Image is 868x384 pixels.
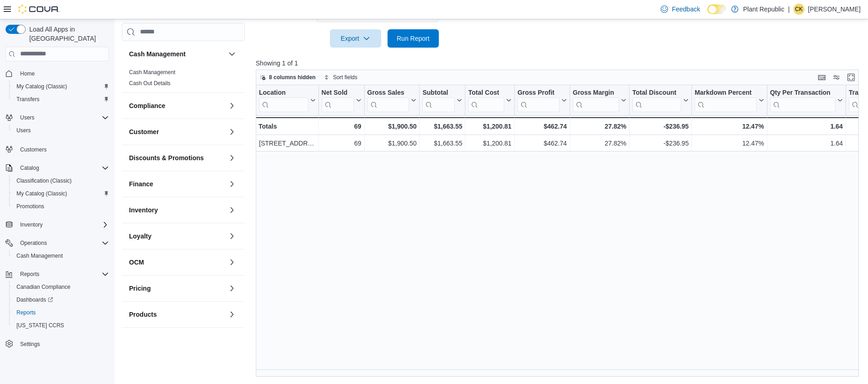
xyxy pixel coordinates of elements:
button: Reports [9,306,113,319]
span: Cash Management [13,250,109,261]
div: Subtotal [422,89,455,112]
button: Inventory [2,218,113,231]
button: Catalog [16,162,43,173]
button: My Catalog (Classic) [9,80,113,93]
div: 1.64 [770,138,842,149]
button: Customer [226,126,237,137]
button: Loyalty [129,232,225,241]
span: CK [795,4,803,15]
button: [US_STATE] CCRS [9,319,113,332]
a: Canadian Compliance [13,281,74,292]
button: Export [330,29,381,48]
h3: Finance [129,179,153,189]
div: $1,663.55 [422,121,462,132]
button: OCM [226,257,237,268]
div: Location [259,89,308,112]
span: Transfers [16,96,39,103]
a: My Catalog (Classic) [13,81,71,92]
span: Transfers [13,94,109,105]
a: Customers [16,144,50,155]
span: Users [20,114,34,121]
div: Qty Per Transaction [770,89,835,97]
button: Loyalty [226,231,237,242]
span: Users [16,112,109,123]
button: Inventory [16,219,46,230]
div: Subtotal [422,89,455,97]
a: Dashboards [9,293,113,306]
button: Compliance [129,101,225,110]
button: Cash Management [129,49,225,59]
div: 12.47% [695,138,764,149]
span: Washington CCRS [13,320,109,331]
span: Sort fields [333,74,357,81]
div: $462.74 [518,121,567,132]
h3: Customer [129,127,159,136]
a: My Catalog (Classic) [13,188,71,199]
span: Canadian Compliance [13,281,109,292]
img: Cova [18,5,59,14]
span: Feedback [672,5,700,14]
span: My Catalog (Classic) [16,83,67,90]
a: Cash Out Details [129,80,171,87]
a: Home [16,68,38,79]
button: Pricing [129,284,225,293]
div: 27.82% [573,138,626,149]
button: Markdown Percent [695,89,764,112]
h3: Products [129,310,157,319]
button: 8 columns hidden [256,72,319,83]
span: Operations [16,238,109,249]
a: Dashboards [13,294,57,305]
button: Users [2,111,113,124]
div: Total Cost [468,89,504,97]
span: Promotions [13,201,109,212]
button: Gross Profit [518,89,567,112]
p: | [788,4,790,15]
div: $1,900.50 [367,138,416,149]
a: Users [13,125,34,136]
button: Pricing [226,283,237,294]
button: Display options [831,72,842,83]
button: Finance [226,178,237,189]
nav: Complex example [5,63,109,374]
button: Run Report [388,29,439,48]
button: Users [16,112,38,123]
button: Gross Margin [573,89,626,112]
button: Cash Management [9,249,113,262]
div: Chilufya Kangwa [793,4,804,15]
span: Settings [16,338,109,350]
span: Dashboards [16,296,53,303]
button: Total Discount [632,89,689,112]
button: OCM [129,258,225,267]
button: Subtotal [422,89,462,112]
div: 1.64 [770,121,842,132]
div: Cash Management [122,67,245,92]
button: My Catalog (Classic) [9,187,113,200]
span: Reports [16,309,36,316]
span: My Catalog (Classic) [16,190,67,197]
h3: Loyalty [129,232,151,241]
div: Gross Profit [518,89,560,97]
button: Home [2,67,113,80]
span: 8 columns hidden [269,74,316,81]
div: Markdown Percent [695,89,756,97]
h3: OCM [129,258,144,267]
div: $1,200.81 [468,138,511,149]
span: Classification (Classic) [13,175,109,186]
span: Users [16,127,31,134]
span: Cash Out Details [129,80,171,87]
button: Customer [129,127,225,136]
div: Gross Profit [518,89,560,112]
span: My Catalog (Classic) [13,81,109,92]
button: Keyboard shortcuts [816,72,827,83]
div: Total Discount [632,89,681,112]
button: Operations [16,238,51,249]
h3: Pricing [129,284,151,293]
div: 12.47% [695,121,764,132]
button: Enter fullscreen [846,72,857,83]
span: Customers [20,146,47,153]
span: Inventory [16,219,109,230]
div: [STREET_ADDRESS][PERSON_NAME] [259,138,316,149]
button: Classification (Classic) [9,174,113,187]
span: Reports [16,269,109,280]
a: Transfers [13,94,43,105]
